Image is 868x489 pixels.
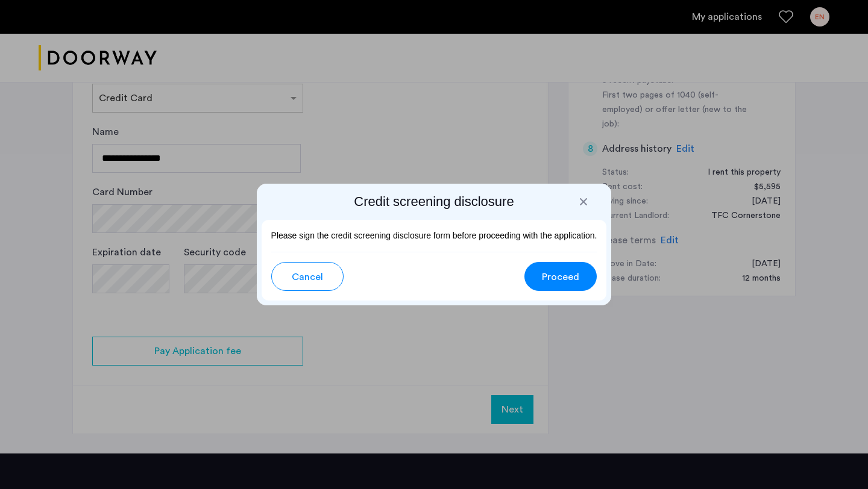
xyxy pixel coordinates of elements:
[292,270,323,284] span: Cancel
[271,262,344,291] button: button
[524,262,597,291] button: button
[271,229,597,242] p: Please sign the credit screening disclosure form before proceeding with the application.
[262,193,607,210] h2: Credit screening disclosure
[542,270,579,284] span: Proceed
